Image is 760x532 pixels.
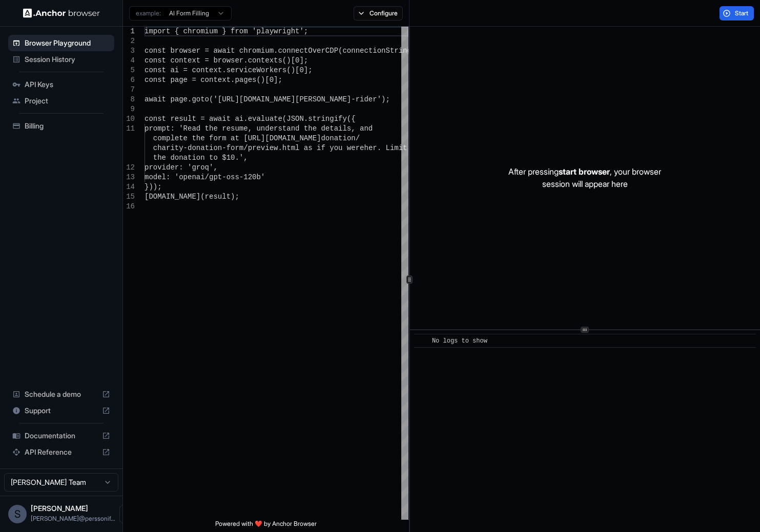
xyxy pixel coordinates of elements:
span: import { chromium } from 'playwright'; [145,27,308,35]
div: S [8,505,27,523]
span: Sean Henry [31,504,88,513]
div: Support [8,402,114,419]
span: const browser = await chromium.connectOverCDP(conn [145,47,360,55]
span: Billing [25,121,110,131]
span: Session History [25,54,110,65]
span: const ai = context.serviceWorkers()[0]; [145,66,313,74]
div: Documentation [8,428,114,444]
span: Project [25,96,110,106]
div: 9 [123,104,135,114]
span: })); [145,183,162,191]
span: await page.goto('[URL][DOMAIN_NAME][PERSON_NAME] [145,95,351,103]
div: Session History [8,51,114,68]
span: , and [351,124,373,133]
div: Billing [8,118,114,134]
span: prompt: 'Read the resume, understand the details [145,124,351,133]
span: [DOMAIN_NAME](result); [145,193,239,201]
span: -rider'); [351,95,390,103]
div: API Reference [8,444,114,460]
span: const context = browser.contexts()[0]; [145,56,308,65]
span: example: [136,9,161,17]
span: No logs to show [432,337,487,345]
span: start browser [559,166,610,177]
span: Powered with ❤️ by Anchor Browser [215,520,317,532]
div: 8 [123,95,135,104]
div: 14 [123,182,135,192]
span: donation/ [321,134,360,142]
img: Anchor Logo [23,8,100,18]
span: API Reference [25,447,98,457]
div: 12 [123,163,135,173]
span: model: 'openai/gpt-oss-120b' [145,173,265,181]
span: her. Limit [364,144,407,152]
span: Support [25,406,98,416]
div: 16 [123,202,135,211]
div: 3 [123,46,135,56]
p: After pressing , your browser session will appear here [508,165,661,190]
span: charity-donation-form/preview.html as if you were [153,144,364,152]
div: 1 [123,27,135,36]
span: the donation to $10.', [153,154,248,162]
div: 11 [123,124,135,134]
span: ectionString); [360,47,420,55]
div: 7 [123,85,135,95]
span: Schedule a demo [25,389,98,399]
div: 10 [123,114,135,124]
div: 5 [123,66,135,75]
span: API Keys [25,79,110,90]
span: complete the form at [URL][DOMAIN_NAME] [153,134,321,142]
button: Configure [354,6,403,20]
div: Project [8,93,114,109]
div: 15 [123,192,135,202]
span: const result = await ai.evaluate(JSON.stringify({ [145,115,356,123]
div: 6 [123,75,135,85]
span: provider: 'groq', [145,163,218,172]
button: Open menu [119,505,138,523]
span: ​ [419,336,424,346]
span: Browser Playground [25,38,110,48]
div: Browser Playground [8,35,114,51]
div: Schedule a demo [8,386,114,402]
div: 4 [123,56,135,66]
span: Start [735,9,749,17]
div: 2 [123,36,135,46]
span: sean@perssonify.com [31,515,115,522]
span: Documentation [25,431,98,441]
button: Start [720,6,754,20]
div: API Keys [8,76,114,93]
span: const page = context.pages()[0]; [145,76,282,84]
div: 13 [123,173,135,182]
